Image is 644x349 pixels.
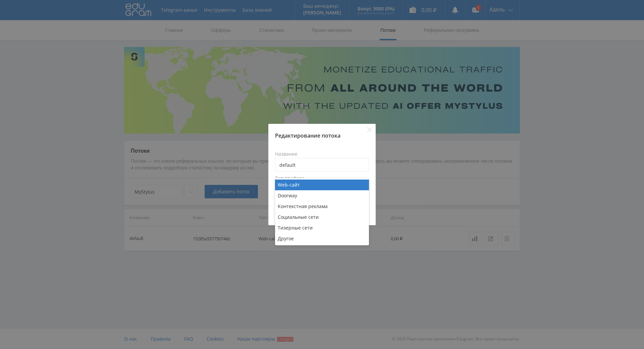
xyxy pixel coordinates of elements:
[275,132,369,139] div: Редактирование потока
[275,212,369,222] div: Социальные сети
[275,233,369,244] div: Другое
[275,222,369,233] div: Тизерные сети
[275,176,369,181] label: Тип трафика
[275,190,369,201] div: Doorway
[275,201,369,212] div: Контекстная реклама
[275,180,369,190] div: Web-сайт
[275,151,369,157] label: Название
[367,127,372,133] button: Close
